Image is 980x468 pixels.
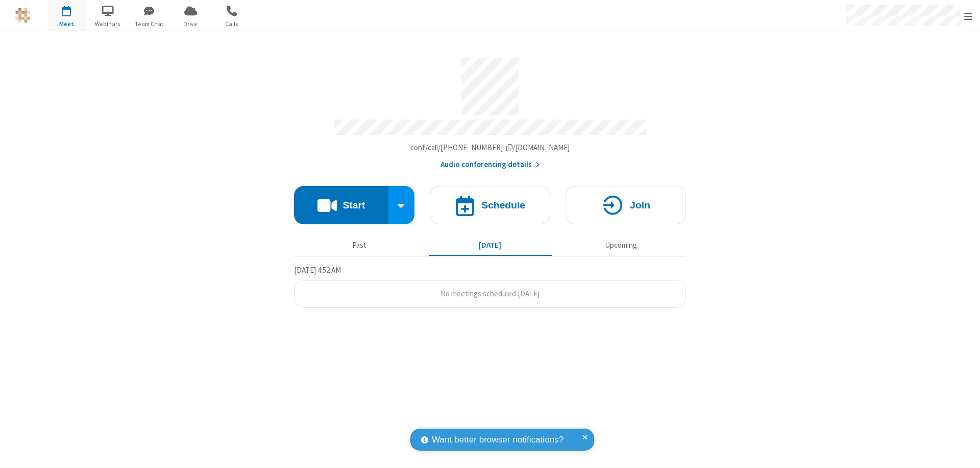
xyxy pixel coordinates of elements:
[430,186,550,224] button: Schedule
[15,8,31,23] img: QA Selenium DO NOT DELETE OR CHANGE
[630,200,650,210] h4: Join
[130,19,168,29] span: Team Chat
[566,186,686,224] button: Join
[89,19,127,29] span: Webinars
[47,19,86,29] span: Meet
[294,186,388,224] button: Start
[388,186,415,224] div: Start conference options
[410,143,570,152] span: Copy my meeting room link
[440,289,540,298] span: No meetings scheduled [DATE]
[559,236,682,255] button: Upcoming
[298,236,421,255] button: Past
[294,265,341,275] span: [DATE] 4:52 AM
[294,264,686,308] section: Today's Meetings
[432,433,563,447] span: Want better browser notifications?
[213,19,251,29] span: Calls
[410,142,570,154] button: Copy my meeting room linkCopy my meeting room link
[294,51,686,171] section: Account details
[342,200,365,210] h4: Start
[481,200,525,210] h4: Schedule
[171,19,210,29] span: Drive
[429,236,552,255] button: [DATE]
[440,159,540,171] button: Audio conferencing details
